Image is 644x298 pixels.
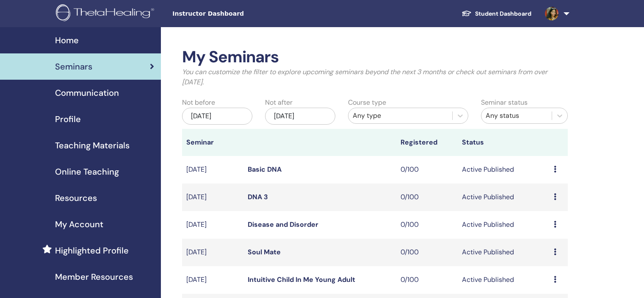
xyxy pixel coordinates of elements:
label: Not after [265,97,293,108]
label: Seminar status [481,97,528,108]
td: 0/100 [396,156,458,184]
img: default.jpg [545,7,558,20]
a: Disease and Disorder [248,220,318,229]
td: 0/100 [396,266,458,294]
img: graduation-cap-white.svg [462,10,472,17]
span: Member Resources [55,270,133,283]
span: Seminars [55,60,92,73]
td: [DATE] [182,239,243,266]
td: Active Published [458,184,550,211]
span: Teaching Materials [55,139,130,152]
span: Communication [55,86,119,99]
span: Resources [55,192,97,204]
label: Course type [348,97,386,108]
td: Active Published [458,239,550,266]
td: 0/100 [396,211,458,239]
td: [DATE] [182,156,243,184]
span: Profile [55,113,81,125]
td: Active Published [458,156,550,184]
td: [DATE] [182,266,243,294]
a: DNA 3 [248,192,268,201]
td: Active Published [458,211,550,239]
th: Status [458,129,550,156]
div: [DATE] [182,108,252,125]
th: Registered [396,129,458,156]
span: Highlighted Profile [55,244,129,257]
a: Soul Mate [248,248,281,256]
span: My Account [55,218,103,231]
span: Online Teaching [55,165,119,178]
span: Home [55,34,79,47]
td: 0/100 [396,239,458,266]
td: [DATE] [182,184,243,211]
div: [DATE] [265,108,335,125]
label: Not before [182,97,215,108]
td: [DATE] [182,211,243,239]
a: Intuitive Child In Me Young Adult [248,275,355,284]
td: Active Published [458,266,550,294]
span: Instructor Dashboard [172,9,299,18]
p: You can customize the filter to explore upcoming seminars beyond the next 3 months or check out s... [182,67,568,87]
td: 0/100 [396,184,458,211]
div: Any status [486,111,547,121]
div: Any type [353,111,448,121]
th: Seminar [182,129,243,156]
a: Student Dashboard [455,6,538,22]
img: logo.png [56,4,157,23]
a: Basic DNA [248,165,282,174]
h2: My Seminars [182,47,568,67]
